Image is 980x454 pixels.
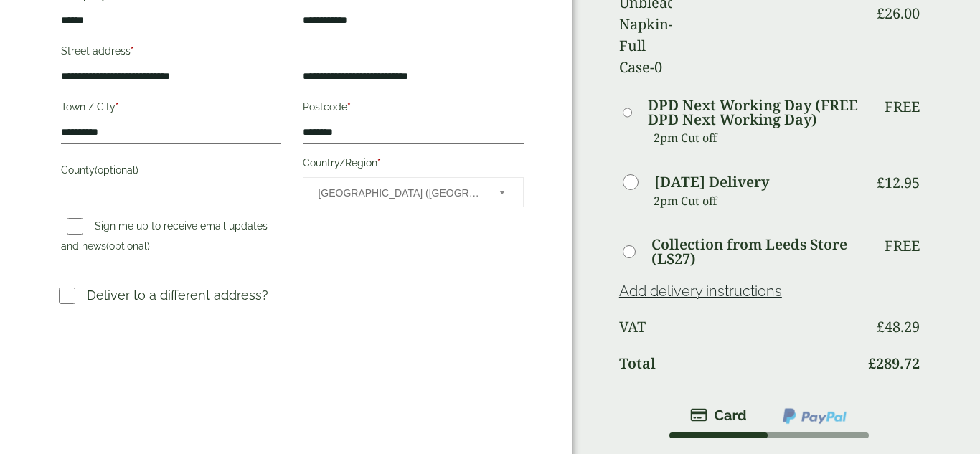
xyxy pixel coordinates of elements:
span: Country/Region [303,177,523,207]
abbr: required [377,157,381,169]
bdi: 289.72 [868,354,920,373]
label: County [61,160,281,184]
span: (optional) [106,240,150,252]
p: 2pm Cut off [654,190,858,212]
bdi: 26.00 [877,4,920,23]
p: Free [885,237,920,255]
span: £ [877,4,885,23]
span: £ [868,354,876,373]
span: £ [877,317,885,336]
a: Add delivery instructions [619,283,782,300]
span: United Kingdom (UK) [318,178,479,208]
label: DPD Next Working Day (FREE DPD Next Working Day) [648,98,858,127]
span: (optional) [95,164,138,176]
label: Postcode [303,97,523,121]
th: VAT [619,310,858,344]
abbr: required [131,45,134,57]
label: [DATE] Delivery [654,175,769,189]
abbr: required [116,101,119,113]
bdi: 48.29 [877,317,920,336]
label: Country/Region [303,153,523,177]
p: 2pm Cut off [654,127,858,148]
p: Deliver to a different address? [87,285,268,305]
input: Sign me up to receive email updates and news(optional) [67,218,83,235]
label: Collection from Leeds Store (LS27) [651,237,858,266]
bdi: 12.95 [877,173,920,192]
img: stripe.png [690,407,747,424]
label: Sign me up to receive email updates and news [61,220,268,256]
abbr: required [347,101,351,113]
label: Town / City [61,97,281,121]
th: Total [619,346,858,381]
p: Free [885,98,920,115]
label: Street address [61,41,281,65]
span: £ [877,173,885,192]
img: ppcp-gateway.png [781,407,848,425]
